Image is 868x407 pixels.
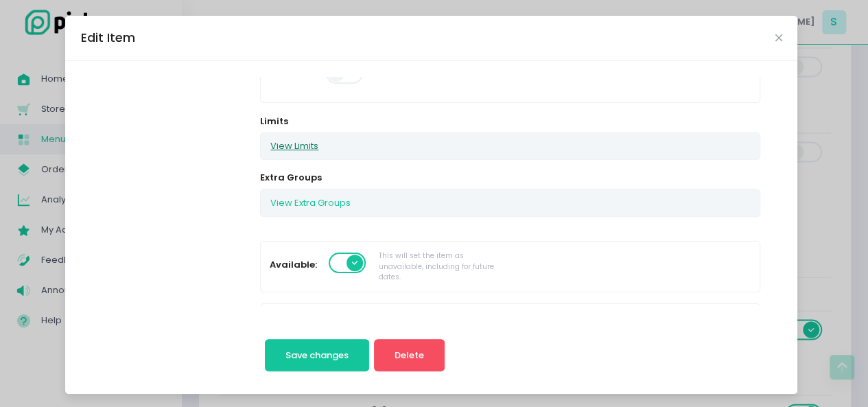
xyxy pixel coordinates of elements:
[81,29,135,47] div: Edit Item
[395,349,424,362] span: Delete
[265,339,370,372] button: Save changes
[285,349,349,362] span: Save changes
[260,115,288,128] label: Limits
[261,133,328,159] button: View Limits
[261,189,360,216] button: View Extra Groups
[775,34,782,41] button: Close
[270,258,317,272] label: Available:
[260,171,322,185] label: Extra Groups
[374,339,445,372] button: Delete
[379,251,502,283] div: This will set the item as unavailable, including for future dates.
